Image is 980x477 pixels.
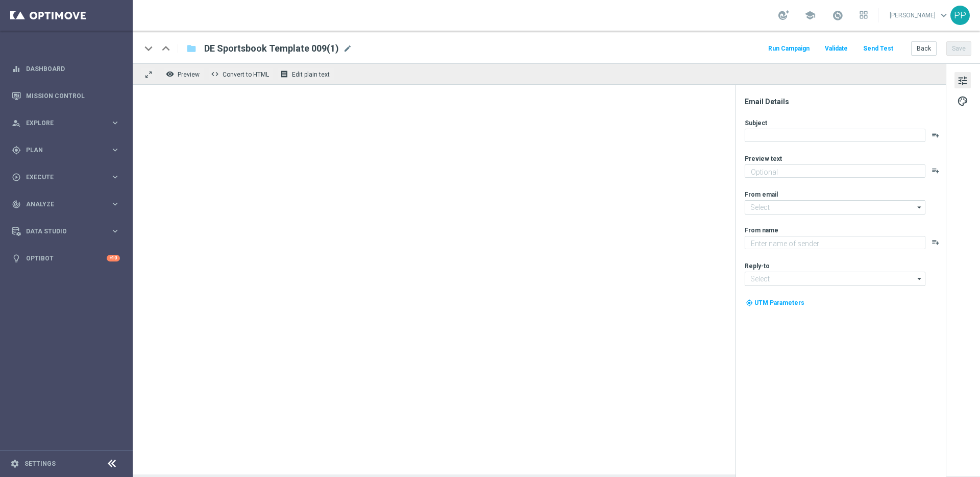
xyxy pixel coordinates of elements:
i: arrow_drop_down [915,201,925,214]
i: track_changes [12,200,21,209]
button: gps_fixed Plan keyboard_arrow_right [11,146,120,154]
button: equalizer Dashboard [11,65,120,73]
span: Edit plain text [292,71,330,78]
div: +10 [107,255,120,261]
span: mode_edit [343,44,352,53]
label: Reply-to [745,262,770,270]
label: From name [745,226,778,234]
div: Email Details [745,97,945,106]
span: school [804,10,816,21]
div: PP [950,6,970,25]
i: keyboard_arrow_right [110,172,120,182]
button: receipt Edit plain text [278,67,334,81]
button: playlist_add [932,166,940,175]
span: DE Sportsbook Template 009(1) [204,42,339,55]
div: Data Studio [12,227,110,236]
button: lightbulb Optibot +10 [11,254,120,263]
button: Validate [823,42,849,56]
i: keyboard_arrow_right [110,199,120,209]
span: Convert to HTML [223,71,269,78]
span: palette [957,94,968,108]
span: tune [957,74,968,87]
div: Analyze [12,200,110,209]
span: Execute [26,174,110,180]
label: Subject [745,119,767,127]
a: Mission Control [26,82,120,109]
a: Dashboard [26,55,120,82]
i: play_circle_outline [12,173,21,182]
button: Back [911,41,937,56]
span: Analyze [26,201,110,207]
button: my_location UTM Parameters [745,297,805,308]
button: Save [946,41,971,56]
label: From email [745,190,778,199]
button: palette [954,92,971,109]
div: Plan [12,146,110,155]
span: Plan [26,147,110,153]
span: keyboard_arrow_down [938,10,949,21]
i: keyboard_arrow_right [110,118,120,128]
button: playlist_add [932,238,940,246]
div: Explore [12,118,110,128]
button: play_circle_outline Execute keyboard_arrow_right [11,173,120,181]
a: Settings [24,461,56,467]
span: Explore [26,120,110,126]
button: playlist_add [932,131,940,139]
i: gps_fixed [12,146,21,155]
button: folder [185,40,198,57]
div: Mission Control [12,82,120,109]
i: settings [10,459,19,468]
div: Dashboard [12,55,120,82]
i: receipt [280,70,288,78]
span: Data Studio [26,228,110,234]
button: Data Studio keyboard_arrow_right [11,227,120,235]
i: person_search [12,118,21,128]
i: my_location [746,299,753,306]
span: Preview [178,71,200,78]
input: Select [745,272,925,286]
i: keyboard_arrow_right [110,145,120,155]
button: code Convert to HTML [208,67,274,81]
span: UTM Parameters [754,299,804,306]
button: tune [954,72,971,88]
button: Mission Control [11,92,120,100]
button: person_search Explore keyboard_arrow_right [11,119,120,127]
button: track_changes Analyze keyboard_arrow_right [11,200,120,208]
label: Preview text [745,155,782,163]
i: lightbulb [12,254,21,263]
span: Validate [825,45,848,52]
div: Execute [12,173,110,182]
a: [PERSON_NAME]keyboard_arrow_down [889,8,950,23]
i: arrow_drop_down [915,272,925,285]
button: Run Campaign [767,42,811,56]
div: Optibot [12,245,120,272]
i: equalizer [12,64,21,74]
button: Send Test [862,42,895,56]
i: keyboard_arrow_right [110,226,120,236]
i: remove_red_eye [166,70,174,78]
button: remove_red_eye Preview [163,67,204,81]
span: code [211,70,219,78]
a: Optibot [26,245,107,272]
input: Select [745,200,925,214]
i: folder [186,42,197,55]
